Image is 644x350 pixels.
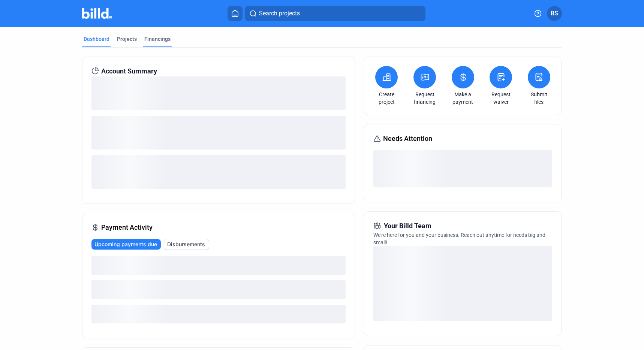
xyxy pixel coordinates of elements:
[91,76,346,110] div: loading
[101,66,157,76] span: Account Summary
[412,91,438,106] a: Request financing
[488,91,514,106] a: Request waiver
[373,150,552,187] div: loading
[450,91,476,106] a: Make a payment
[167,241,205,248] span: Disbursements
[91,155,346,189] div: loading
[144,35,171,43] div: Financings
[547,6,562,21] button: BS
[91,280,346,299] div: loading
[82,8,112,19] img: Billd Company Logo
[373,232,545,245] span: We're here for you and your business. Reach out anytime for needs big and small!
[526,91,552,106] a: Submit files
[259,9,300,18] span: Search projects
[373,246,552,321] div: loading
[383,133,432,144] span: Needs Attention
[84,35,109,43] div: Dashboard
[91,239,161,250] button: Upcoming payments due
[94,241,157,248] span: Upcoming payments due
[117,35,137,43] div: Projects
[101,222,153,233] span: Payment Activity
[551,9,558,18] span: BS
[91,116,346,150] div: loading
[91,256,346,275] div: loading
[91,305,346,323] div: loading
[373,91,400,106] a: Create project
[164,239,209,250] button: Disbursements
[245,6,425,21] button: Search projects
[384,221,431,231] span: Your Billd Team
